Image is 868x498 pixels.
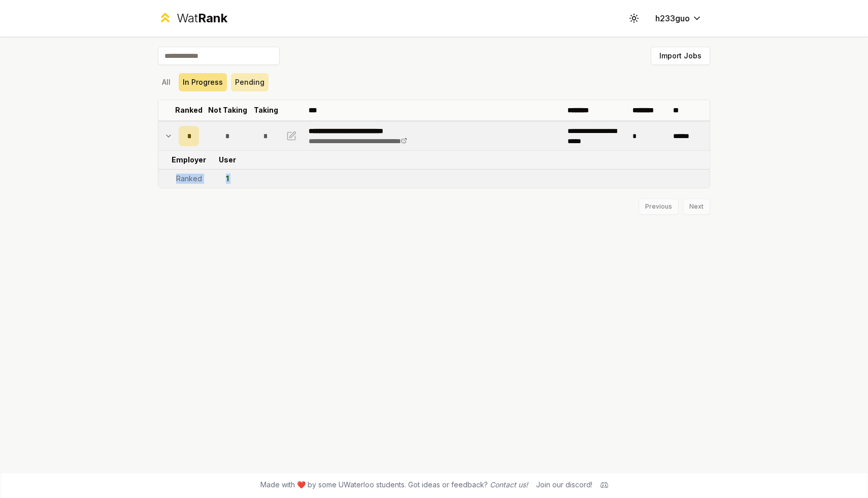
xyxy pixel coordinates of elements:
button: All [158,73,175,91]
button: h233guo [647,9,710,27]
button: Pending [231,73,269,91]
span: Rank [198,11,227,25]
div: Wat [177,10,227,26]
a: WatRank [158,10,227,26]
div: 1 [226,174,229,184]
td: Employer [175,151,203,169]
button: Import Jobs [651,47,710,65]
p: Taking [254,105,278,115]
div: Ranked [176,174,202,184]
p: Ranked [175,105,203,115]
button: In Progress [179,73,227,91]
td: User [203,151,252,169]
div: Join our discord! [536,480,592,490]
span: Made with ❤️ by some UWaterloo students. Got ideas or feedback? [260,480,528,490]
p: Not Taking [208,105,247,115]
a: Contact us! [490,480,528,489]
span: h233guo [655,12,690,24]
